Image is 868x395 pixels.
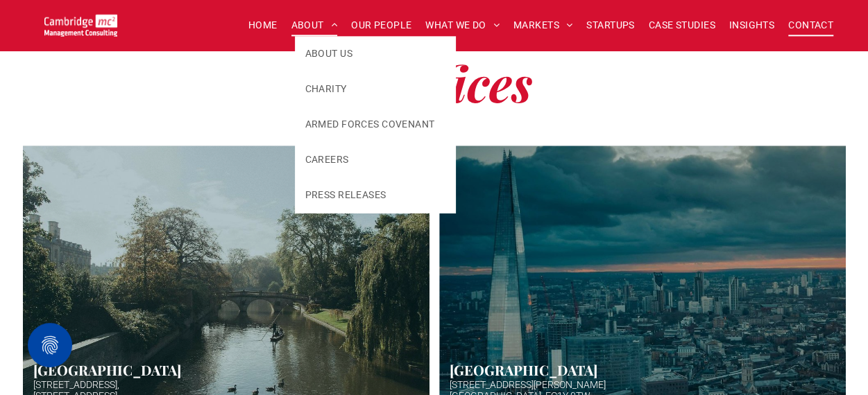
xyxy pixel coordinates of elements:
a: ARMED FORCES COVENANT [295,107,456,142]
span: CHARITY [305,82,347,96]
img: Go to Homepage [44,14,117,36]
span: Offices [385,50,532,115]
span: ABOUT [291,15,338,36]
a: CAREERS [295,142,456,177]
a: CONTACT [781,15,840,36]
span: CAREERS [305,152,349,167]
a: ABOUT [284,15,345,36]
span: ABOUT US [305,46,352,61]
a: CASE STUDIES [642,15,722,36]
a: STARTUPS [579,15,641,36]
a: OUR PEOPLE [344,15,418,36]
a: ABOUT US [295,36,456,71]
span: ARMED FORCES COVENANT [305,117,435,132]
a: MARKETS [507,15,579,36]
a: CHARITY [295,71,456,107]
a: WHAT WE DO [418,15,507,36]
a: PRESS RELEASES [295,177,456,213]
a: INSIGHTS [722,15,781,36]
span: PRESS RELEASES [305,188,386,202]
a: HOME [241,15,284,36]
